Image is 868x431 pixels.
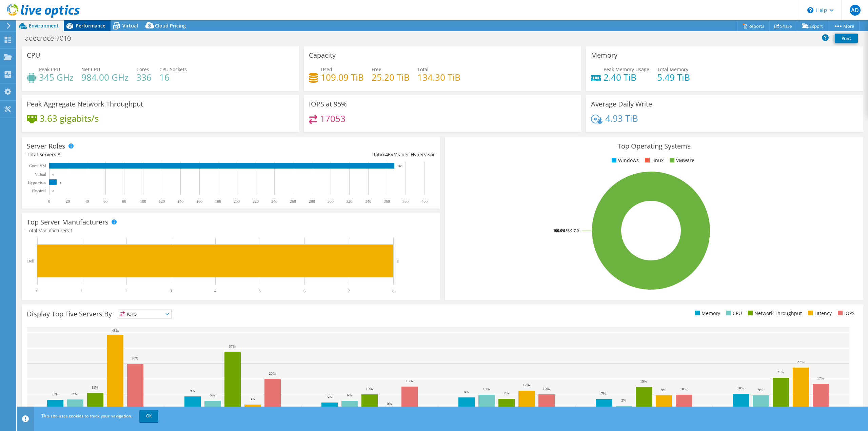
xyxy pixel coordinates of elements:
[836,310,855,317] li: IOPS
[29,163,46,168] text: Guest VM
[231,151,435,158] div: Ratio: VMs per Hypervisor
[303,289,305,293] text: 6
[680,387,687,391] text: 10%
[214,289,216,293] text: 4
[76,22,105,29] span: Performance
[398,164,402,168] text: 368
[234,199,240,204] text: 200
[22,35,81,42] h1: adecroce-7010
[402,199,409,204] text: 380
[657,66,688,73] span: Total Memory
[309,199,315,204] text: 280
[125,289,127,293] text: 2
[70,227,73,234] span: 1
[797,21,828,31] a: Export
[229,344,236,348] text: 37%
[769,21,797,31] a: Share
[591,100,652,108] h3: Average Daily Write
[327,395,332,399] text: 5%
[543,387,550,391] text: 10%
[170,289,172,293] text: 3
[27,227,435,234] h4: Total Manufacturers:
[797,360,804,364] text: 27%
[27,100,143,108] h3: Peak Aggregate Network Throughput
[53,190,54,193] text: 0
[39,66,60,73] span: Peak CPU
[271,199,277,204] text: 240
[806,310,832,317] li: Latency
[27,151,231,158] div: Total Servers:
[553,228,566,233] tspan: 100.0%
[693,310,720,317] li: Memory
[321,74,364,81] h4: 109.09 TiB
[41,413,132,419] span: This site uses cookies to track your navigation.
[112,328,119,332] text: 48%
[66,199,70,204] text: 20
[29,22,59,29] span: Environment
[35,172,46,177] text: Virtual
[421,199,428,204] text: 400
[758,388,763,392] text: 9%
[668,157,694,164] li: VMware
[27,142,65,150] h3: Server Roles
[139,410,158,422] a: OK
[406,379,413,383] text: 15%
[372,66,381,73] span: Free
[417,66,429,73] span: Total
[81,74,129,81] h4: 984.00 GHz
[746,310,802,317] li: Network Throughput
[81,289,83,293] text: 1
[122,199,126,204] text: 80
[81,66,100,73] span: Net CPU
[366,387,373,391] text: 10%
[155,22,186,29] span: Cloud Pricing
[140,199,146,204] text: 100
[253,199,259,204] text: 220
[777,370,784,374] text: 21%
[835,34,858,43] a: Print
[828,21,860,31] a: More
[136,66,149,73] span: Cores
[737,386,744,390] text: 10%
[321,66,332,73] span: Used
[365,199,371,204] text: 340
[320,115,346,122] h4: 17053
[566,228,579,233] tspan: ESXi 7.0
[250,397,255,401] text: 3%
[48,199,50,204] text: 0
[417,74,460,81] h4: 134.30 TiB
[259,289,261,293] text: 5
[591,52,617,59] h3: Memory
[737,21,770,31] a: Reports
[347,393,352,397] text: 6%
[136,74,152,81] h4: 336
[657,74,690,81] h4: 5.49 TiB
[640,379,647,383] text: 15%
[269,371,276,375] text: 20%
[92,385,98,389] text: 11%
[483,387,490,391] text: 10%
[210,393,215,397] text: 5%
[58,151,60,158] span: 8
[85,199,89,204] text: 40
[290,199,296,204] text: 260
[817,376,824,380] text: 17%
[392,289,394,293] text: 8
[159,66,187,73] span: CPU Sockets
[348,289,350,293] text: 7
[397,259,399,263] text: 8
[132,356,138,360] text: 30%
[27,218,108,226] h3: Top Server Manufacturers
[328,199,334,204] text: 300
[604,66,649,73] span: Peak Memory Usage
[725,310,742,317] li: CPU
[309,100,347,108] h3: IOPS at 95%
[850,5,861,16] span: AD
[605,115,638,122] h4: 4.93 TiB
[601,391,606,395] text: 7%
[177,199,183,204] text: 140
[32,189,46,193] text: Physical
[27,52,40,59] h3: CPU
[450,142,858,150] h3: Top Operating Systems
[159,199,165,204] text: 120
